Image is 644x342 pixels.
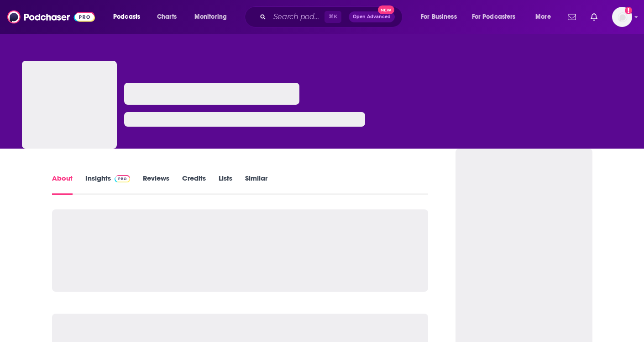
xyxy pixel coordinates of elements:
span: Charts [157,11,177,23]
button: open menu [414,10,468,24]
button: Open AdvancedNew [349,11,395,22]
button: open menu [188,10,239,24]
a: InsightsPodchaser Pro [85,174,131,195]
a: Similar [245,174,267,195]
div: Search podcasts, credits, & more... [253,6,411,27]
button: open menu [466,10,529,24]
span: New [378,5,394,14]
span: For Business [421,11,457,23]
a: Charts [151,10,182,24]
img: Podchaser - Follow, Share and Rate Podcasts [7,8,95,26]
img: Podchaser Pro [115,175,131,182]
a: Reviews [143,174,169,195]
a: Credits [182,174,206,195]
span: Open Advanced [353,15,391,19]
img: User Profile [612,7,632,27]
a: About [52,174,73,195]
span: Monitoring [194,11,227,23]
a: Show notifications dropdown [564,9,580,25]
a: Lists [219,174,232,195]
button: open menu [529,10,562,24]
span: Podcasts [113,11,140,23]
a: Show notifications dropdown [587,9,601,25]
span: For Podcasters [472,11,516,23]
span: More [535,11,551,23]
svg: Add a profile image [625,7,632,14]
span: ⌘ K [325,11,341,23]
button: Show profile menu [612,7,632,27]
span: Logged in as LisaThrockmorton [612,7,632,27]
input: Search podcasts, credits, & more... [270,10,325,24]
button: open menu [107,10,152,24]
